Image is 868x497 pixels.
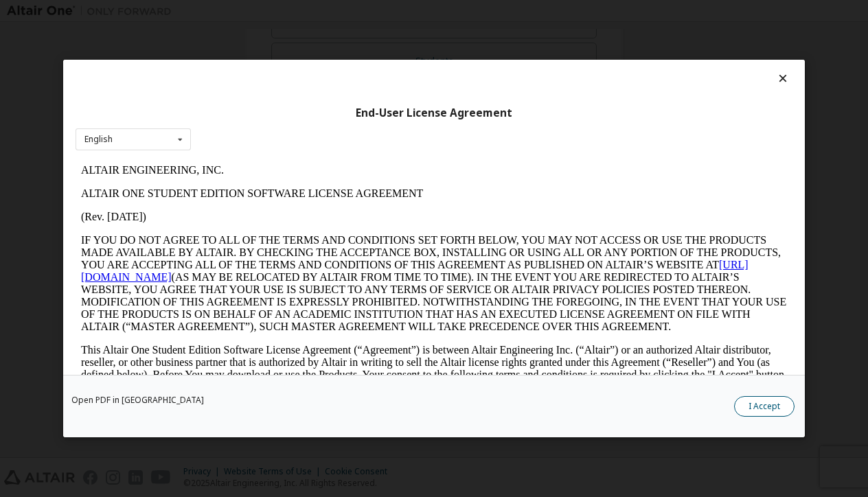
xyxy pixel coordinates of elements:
[5,5,711,18] p: ALTAIR ENGINEERING, INC.
[5,52,711,65] p: (Rev. [DATE])
[71,396,204,404] a: Open PDF in [GEOGRAPHIC_DATA]
[734,396,795,417] button: I Accept
[5,76,711,174] p: IF YOU DO NOT AGREE TO ALL OF THE TERMS AND CONDITIONS SET FORTH BELOW, YOU MAY NOT ACCESS OR USE...
[84,135,113,143] div: English
[76,106,792,120] div: End-User License Agreement
[5,185,711,235] p: This Altair One Student Edition Software License Agreement (“Agreement”) is between Altair Engine...
[5,29,711,41] p: ALTAIR ONE STUDENT EDITION SOFTWARE LICENSE AGREEMENT
[5,100,673,124] a: [URL][DOMAIN_NAME]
